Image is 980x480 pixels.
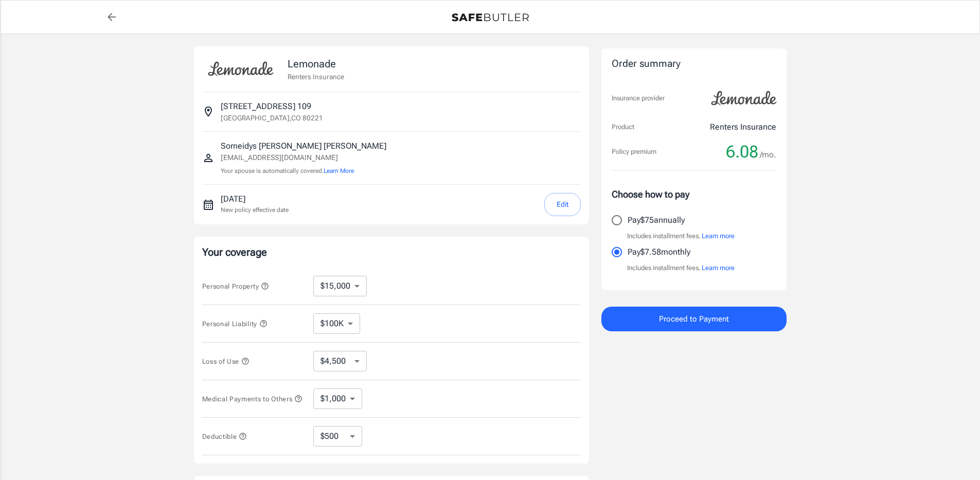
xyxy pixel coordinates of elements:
p: [STREET_ADDRESS] 109 [221,100,311,113]
button: Personal Property [202,280,269,292]
span: Personal Liability [202,320,268,328]
p: Insurance provider [612,93,665,103]
img: Lemonade [202,55,279,83]
svg: New policy start date [202,199,215,211]
span: Loss of Use [202,358,250,365]
p: Renters Insurance [288,72,344,82]
img: Back to quotes [452,13,529,22]
span: Proceed to Payment [659,312,729,326]
img: Lemonade [705,84,782,113]
p: Choose how to pay [612,187,776,201]
p: Renters Insurance [710,121,776,133]
button: Learn More [324,166,354,175]
p: Your spouse is automatically covered. [221,166,386,176]
p: Sorneidys [PERSON_NAME] [PERSON_NAME] [221,140,386,152]
p: Pay $7.58 monthly [628,246,690,258]
span: /mo. [760,148,776,162]
button: Proceed to Payment [601,307,787,331]
button: Deductible [202,430,247,442]
a: back to quotes [101,7,122,27]
span: Personal Property [202,282,269,290]
span: Medical Payments to Others [202,395,303,403]
button: Learn more [702,231,735,241]
p: [EMAIL_ADDRESS][DOMAIN_NAME] [221,152,386,163]
p: New policy effective date [221,205,289,215]
p: [DATE] [221,193,289,205]
span: Deductible [202,433,247,440]
button: Loss of Use [202,355,250,367]
p: Includes installment fees. [627,231,735,241]
p: Product [612,122,634,132]
p: Policy premium [612,147,656,157]
button: Edit [544,193,581,216]
p: Includes installment fees. [627,263,735,273]
p: [GEOGRAPHIC_DATA] , CO 80221 [221,113,323,123]
p: Your coverage [202,245,581,259]
button: Medical Payments to Others [202,393,303,405]
div: Order summary [612,57,776,72]
button: Learn more [702,263,735,273]
span: 6.08 [726,141,758,162]
p: Lemonade [288,56,344,72]
p: Pay $75 annually [628,214,685,226]
svg: Insured person [202,152,215,164]
button: Personal Liability [202,317,268,330]
svg: Insured address [202,105,215,118]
